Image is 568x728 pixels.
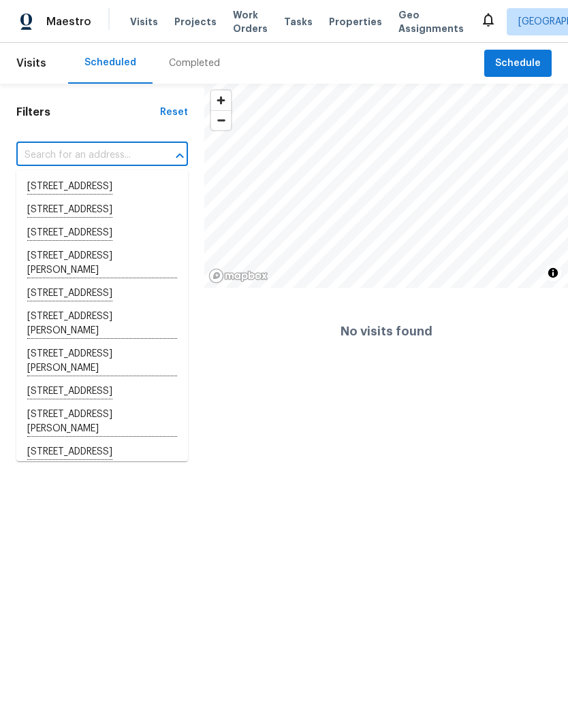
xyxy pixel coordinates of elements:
[233,8,268,35] span: Work Orders
[16,105,160,119] h1: Filters
[84,56,136,69] div: Scheduled
[211,110,231,130] button: Zoom out
[484,50,552,78] button: Schedule
[398,8,464,35] span: Geo Assignments
[204,84,568,288] canvas: Map
[16,48,46,78] span: Visits
[160,105,188,119] div: Reset
[169,56,220,70] div: Completed
[130,15,158,29] span: Visits
[284,17,313,27] span: Tasks
[211,111,231,130] span: Zoom out
[211,90,231,110] button: Zoom in
[545,265,561,281] button: Toggle attribution
[329,15,382,29] span: Properties
[174,15,217,29] span: Projects
[341,325,432,338] h4: No visits found
[170,146,189,165] button: Close
[549,265,557,280] span: Toggle attribution
[495,55,541,72] span: Schedule
[208,268,268,284] a: Mapbox homepage
[16,145,150,166] input: Search for an address...
[46,15,91,29] span: Maestro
